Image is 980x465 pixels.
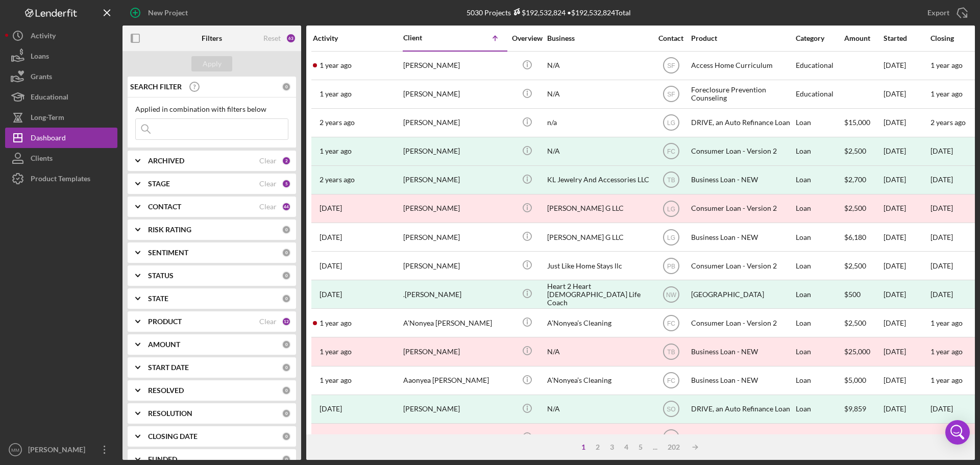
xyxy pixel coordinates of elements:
[547,195,649,222] div: [PERSON_NAME] G LLC
[547,52,649,79] div: N/A
[320,204,342,212] time: 2025-02-18 20:21
[148,295,168,303] b: STATE
[5,148,117,168] button: Clients
[31,128,66,151] div: Dashboard
[930,89,963,98] time: 1 year ago
[930,319,963,327] time: 1 year ago
[844,281,883,308] div: $500
[691,338,793,365] div: Business Loan - NEW
[796,52,843,79] div: Educational
[282,202,291,211] div: 44
[282,248,291,257] div: 0
[691,424,793,451] div: Business Loan - NEW
[282,156,291,165] div: 2
[547,281,649,308] div: Heart 2 Heart [DEMOGRAPHIC_DATA] Life Coach
[31,26,56,48] div: Activity
[930,176,953,184] div: [DATE]
[320,319,352,327] time: 2024-06-14 02:22
[148,3,188,23] div: New Project
[148,432,198,440] b: CLOSING DATE
[930,405,953,413] div: [DATE]
[403,81,505,108] div: [PERSON_NAME]
[930,347,963,356] time: 1 year ago
[403,424,505,451] div: [PERSON_NAME]
[148,226,191,234] b: RISK RATING
[148,249,188,257] b: SENTIMENT
[547,252,649,279] div: Just Like Home Stays llc
[930,147,953,155] div: [DATE]
[648,443,663,451] div: ...
[403,252,505,279] div: [PERSON_NAME]
[5,107,117,128] button: Long-Term
[796,81,843,108] div: Educational
[884,109,929,136] div: [DATE]
[930,118,966,127] time: 2 years ago
[691,252,793,279] div: Consumer Loan - Version 2
[148,340,180,349] b: AMOUNT
[667,320,675,327] text: FC
[5,46,117,66] button: Loans
[203,56,222,71] div: Apply
[511,8,566,17] div: $192,532,824
[5,128,117,148] a: Dashboard
[5,26,117,46] button: Activity
[844,424,883,451] div: $35,000
[667,177,675,184] text: TB
[5,66,117,87] button: Grants
[796,338,843,365] div: Loan
[282,179,291,188] div: 5
[884,166,929,193] div: [DATE]
[576,443,591,451] div: 1
[191,56,232,71] button: Apply
[547,224,649,251] div: [PERSON_NAME] G LLC
[403,52,505,79] div: [PERSON_NAME]
[691,81,793,108] div: Foreclosure Prevention Counseling
[844,138,883,165] div: $2,500
[11,447,19,453] text: MM
[884,424,929,451] div: [DATE]
[796,309,843,336] div: Loan
[320,147,352,155] time: 2024-05-22 15:13
[282,82,291,91] div: 0
[547,138,649,165] div: N/A
[26,439,92,462] div: [PERSON_NAME]
[320,233,342,241] time: 2025-03-04 05:03
[5,87,117,107] button: Educational
[282,340,291,349] div: 0
[31,66,52,89] div: Grants
[5,168,117,189] button: Product Templates
[148,363,189,372] b: START DATE
[31,168,90,191] div: Product Templates
[667,119,675,127] text: LG
[403,281,505,308] div: .[PERSON_NAME]
[547,109,649,136] div: n/a
[547,81,649,108] div: N/A
[633,443,648,451] div: 5
[259,180,277,188] div: Clear
[796,367,843,394] div: Loan
[282,432,291,441] div: 0
[667,262,675,270] text: PB
[667,349,675,356] text: TB
[930,290,953,299] div: [DATE]
[884,367,929,394] div: [DATE]
[884,309,929,336] div: [DATE]
[691,166,793,193] div: Business Loan - NEW
[844,118,870,127] span: $15,000
[202,34,222,42] b: Filters
[403,109,505,136] div: [PERSON_NAME]
[844,338,883,365] div: $25,000
[691,109,793,136] div: DRIVE, an Auto Refinance Loan
[547,34,649,42] div: Business
[320,290,342,299] time: 2022-07-25 20:08
[667,148,675,155] text: FC
[796,34,843,42] div: Category
[844,319,866,327] span: $2,500
[148,272,174,280] b: STATUS
[547,166,649,193] div: KL Jewelry And Accessories LLC
[148,157,184,165] b: ARCHIVED
[282,317,291,326] div: 12
[917,3,975,23] button: Export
